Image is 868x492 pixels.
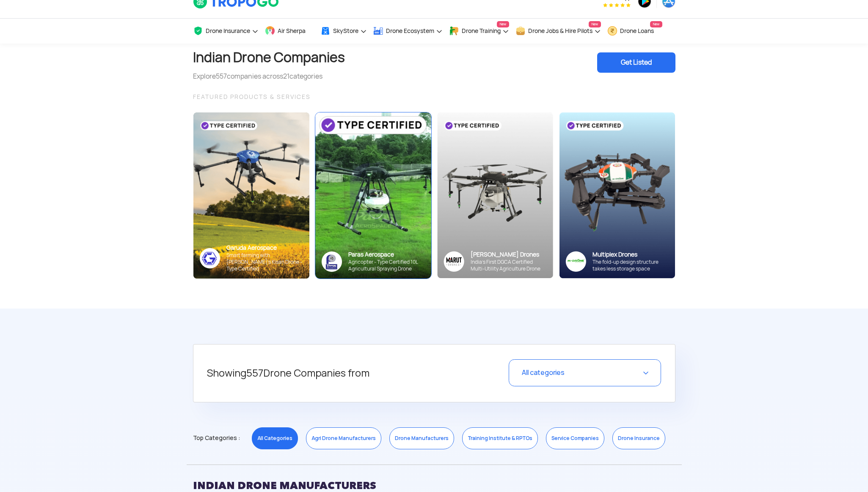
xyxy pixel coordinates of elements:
a: Drone Insurance [193,19,259,44]
div: The fold-up design structure takes less storage space [592,259,669,272]
h1: Indian Drone Companies [193,44,345,71]
span: New [497,21,509,27]
span: Top Categories : [193,431,240,445]
span: 557 [216,72,227,81]
img: paras-card.png [309,104,437,287]
a: Air Sherpa [265,19,314,44]
a: Drone Insurance [612,427,665,449]
h5: Showing Drone Companies from [207,359,457,387]
span: New [589,21,601,27]
span: Air Sherpa [278,27,306,34]
a: SkyStore [320,19,367,44]
img: App Raking [603,3,631,7]
img: ic_multiplex_sky.png [565,251,586,272]
span: SkyStore [333,27,358,34]
div: Paras Aerospace [348,251,425,259]
div: FEATURED PRODUCTS & SERVICES [193,92,675,102]
img: ic_garuda_sky.png [200,248,220,268]
span: New [650,21,662,27]
a: Drone LoansNew [607,19,662,44]
div: Get Listed [597,52,675,73]
img: Group%2036313.png [444,251,464,272]
div: Agricopter - Type Certified 10L Agricultural Spraying Drone [348,259,425,272]
img: paras-logo-banner.png [322,251,342,272]
img: bg_marut_sky.png [437,112,553,278]
span: All categories [522,368,565,377]
span: Drone Training [462,27,501,34]
div: Explore companies across categories [193,71,345,82]
a: Agri Drone Manufacturers [306,427,381,449]
div: Garuda Aerospace [226,244,303,252]
a: Training Institute & RPTOs [462,427,538,449]
div: Smart farming with [PERSON_NAME]’s Kisan Drone - Type Certified [226,252,303,272]
a: Drone Manufacturers [389,427,454,449]
a: Service Companies [546,427,604,449]
img: bg_multiplex_sky.png [559,112,675,279]
div: Multiplex Drones [592,251,669,259]
div: [PERSON_NAME] Drones [471,251,547,259]
span: 557 [246,366,263,380]
img: bg_garuda_sky.png [193,112,309,279]
span: Drone Insurance [206,27,250,34]
span: Drone Jobs & Hire Pilots [528,27,592,34]
span: 21 [283,72,289,81]
div: India’s First DGCA Certified Multi-Utility Agriculture Drone [471,259,547,272]
span: Drone Loans [620,27,654,34]
a: Drone TrainingNew [449,19,509,44]
a: All Categories [252,427,298,449]
span: Drone Ecosystem [386,27,434,34]
a: Drone Jobs & Hire PilotsNew [515,19,601,44]
a: Drone Ecosystem [373,19,443,44]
